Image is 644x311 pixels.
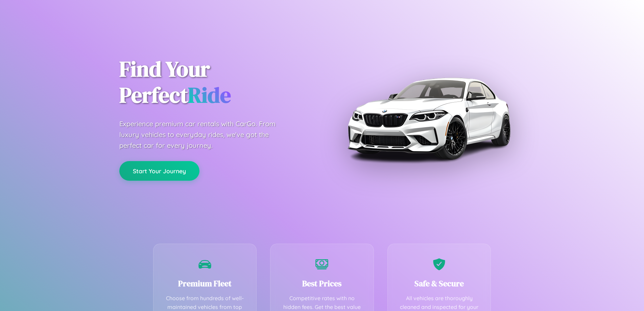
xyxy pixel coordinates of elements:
[119,56,312,108] h1: Find Your Perfect
[281,278,363,289] h3: Best Prices
[119,118,288,151] p: Experience premium car rentals with CarGo. From luxury vehicles to everyday rides, we've got the ...
[119,161,199,181] button: Start Your Journey
[164,278,246,289] h3: Premium Fleet
[344,34,513,203] img: Premium BMW car rental vehicle
[398,278,481,289] h3: Safe & Secure
[188,80,231,110] span: Ride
